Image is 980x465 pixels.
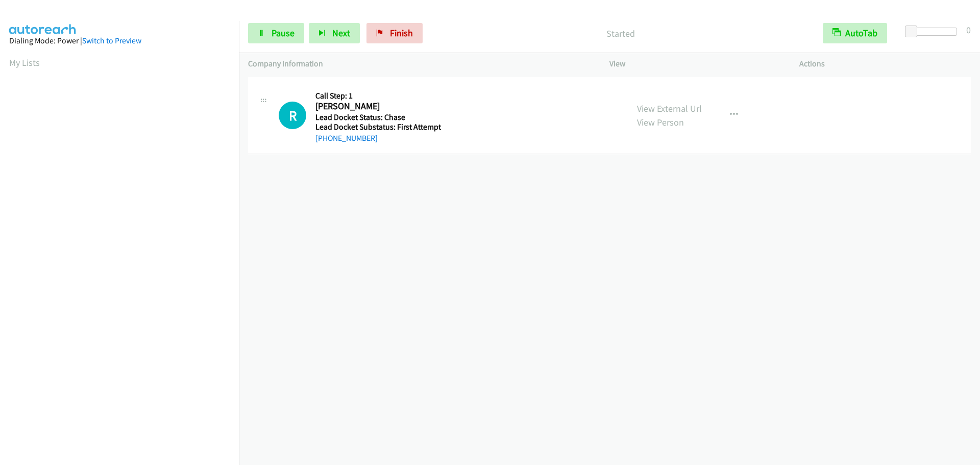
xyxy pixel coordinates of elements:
[799,58,971,70] p: Actions
[966,23,971,37] div: 0
[436,27,804,40] p: Started
[9,57,40,68] a: My Lists
[609,58,781,70] p: View
[279,102,306,129] div: The call is yet to be attempted
[910,28,957,36] div: Delay between calls (in seconds)
[637,103,702,114] a: View External Url
[315,122,441,132] h5: Lead Docket Substatus: First Attempt
[82,36,141,45] a: Switch to Preview
[315,133,378,143] a: [PHONE_NUMBER]
[332,27,350,39] span: Next
[279,102,306,129] h1: R
[315,101,438,112] h2: [PERSON_NAME]
[366,23,423,43] a: Finish
[637,116,684,128] a: View Person
[823,23,887,43] button: AutoTab
[9,35,230,47] div: Dialing Mode: Power |
[248,23,304,43] a: Pause
[272,27,295,39] span: Pause
[309,23,360,43] button: Next
[315,91,441,101] h5: Call Step: 1
[390,27,413,39] span: Finish
[315,112,441,123] h5: Lead Docket Status: Chase
[248,58,591,70] p: Company Information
